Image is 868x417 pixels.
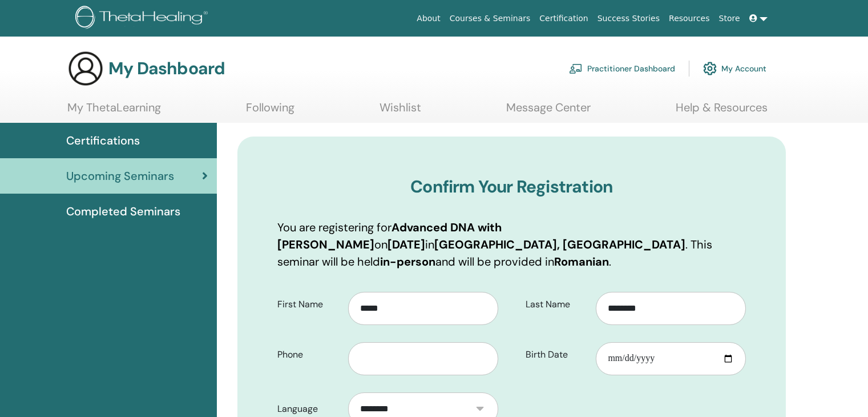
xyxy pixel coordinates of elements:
[569,56,675,81] a: Practitioner Dashboard
[67,101,161,123] a: My ThetaLearning
[67,50,104,87] img: generic-user-icon.jpg
[714,8,745,29] a: Store
[269,294,348,315] label: First Name
[380,254,435,269] b: in-person
[66,167,174,185] span: Upcoming Seminars
[412,8,445,29] a: About
[593,8,664,29] a: Success Stories
[66,132,140,149] span: Certifications
[445,8,535,29] a: Courses & Seminars
[108,58,225,79] h3: My Dashboard
[387,237,425,252] b: [DATE]
[75,6,212,31] img: logo.png
[676,101,768,123] a: Help & Resources
[277,177,746,197] h3: Confirm Your Registration
[380,101,421,123] a: Wishlist
[554,254,609,269] b: Romanian
[535,8,592,29] a: Certification
[506,101,591,123] a: Message Center
[517,294,596,315] label: Last Name
[269,344,348,366] label: Phone
[703,59,717,78] img: cog.svg
[703,56,766,81] a: My Account
[434,237,685,252] b: [GEOGRAPHIC_DATA], [GEOGRAPHIC_DATA]
[66,203,180,220] span: Completed Seminars
[569,63,583,74] img: chalkboard-teacher.svg
[517,344,596,366] label: Birth Date
[277,219,746,270] p: You are registering for on in . This seminar will be held and will be provided in .
[246,101,294,123] a: Following
[664,8,714,29] a: Resources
